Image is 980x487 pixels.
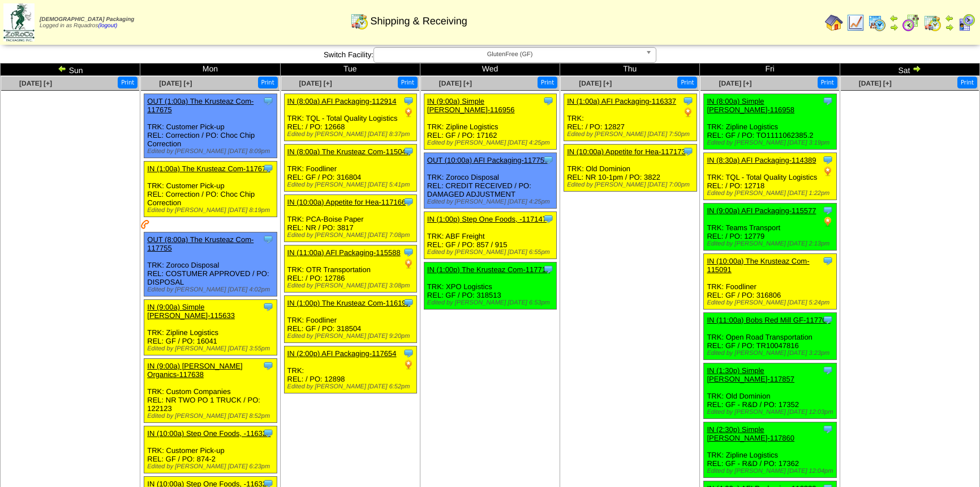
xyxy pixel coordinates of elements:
a: IN (10:00a) Appetite for Hea-117166 [287,198,406,206]
div: Edited by [PERSON_NAME] [DATE] 3:08pm [287,282,417,289]
div: Edited by [PERSON_NAME] [DATE] 4:02pm [147,286,277,293]
a: (logout) [98,23,117,29]
td: Wed [420,63,560,76]
a: [DATE] [+] [579,79,612,87]
img: Tooltip [403,95,414,107]
img: Tooltip [263,427,274,439]
a: [DATE] [+] [439,79,472,87]
div: TRK: TQL - Total Quality Logistics REL: / PO: 12718 [704,153,837,200]
div: Edited by [PERSON_NAME] [DATE] 6:23pm [147,463,277,470]
img: arrowleft.gif [889,14,899,23]
a: IN (11:00a) Bobs Red Mill GF-117706 [707,316,830,324]
a: IN (1:00a) AFI Packaging-116337 [567,97,676,105]
img: PO [682,107,694,118]
td: Sat [840,63,979,76]
button: Print [957,77,977,88]
img: Tooltip [543,264,554,275]
div: TRK: Custom Companies REL: NR TWO PO 1 TRUCK / PO: 122123 [144,359,277,423]
img: arrowleft.gif [945,14,954,23]
a: IN (10:00a) Step One Foods, -116326 [147,429,270,438]
img: PO [403,359,414,370]
img: Tooltip [543,95,554,107]
img: PO [403,258,414,269]
img: Tooltip [822,95,833,107]
div: Edited by [PERSON_NAME] [DATE] 4:25pm [427,139,557,146]
a: [DATE] [+] [19,79,52,87]
img: Tooltip [822,365,833,376]
td: Tue [280,63,420,76]
a: [DATE] [+] [859,79,892,87]
a: IN (9:00a) [PERSON_NAME] Organics-117638 [147,362,242,379]
span: Shipping & Receiving [371,15,467,27]
span: [DEMOGRAPHIC_DATA] Packaging [40,16,134,23]
a: IN (10:00a) The Krusteaz Com-115091 [707,257,809,274]
div: Edited by [PERSON_NAME] [DATE] 2:13pm [707,240,836,247]
td: Sun [1,63,140,76]
div: Edited by [PERSON_NAME] [DATE] 5:41pm [287,181,417,188]
div: TRK: REL: / PO: 12827 [564,94,697,141]
a: IN (9:00a) Simple [PERSON_NAME]-116956 [427,97,515,114]
td: Mon [140,63,280,76]
img: line_graph.gif [846,14,865,32]
img: arrowleft.gif [58,64,67,73]
div: TRK: Zoroco Disposal REL: COSTUMER APPROVED / PO: DISPOSAL [144,232,277,297]
button: Print [398,77,418,88]
a: OUT (10:00a) AFI Packaging-117757 [427,156,548,164]
img: PO [822,166,833,177]
div: Edited by [PERSON_NAME] [DATE] 1:22pm [707,190,836,197]
div: TRK: Open Road Transportation REL: GF / PO: TR10047816 [704,313,837,360]
img: Tooltip [403,348,414,359]
a: IN (9:00a) Simple [PERSON_NAME]-115633 [147,303,235,320]
img: arrowright.gif [889,23,899,32]
td: Thu [560,63,700,76]
img: Tooltip [263,163,274,174]
a: IN (1:00p) The Krusteaz Com-117718 [427,265,550,274]
a: IN (2:30p) Simple [PERSON_NAME]-117860 [707,425,794,442]
div: TRK: Customer Pick-up REL: Correction / PO: Choc Chip Correction [144,94,277,158]
div: Edited by [PERSON_NAME] [DATE] 4:25pm [427,198,557,205]
button: Print [258,77,278,88]
a: IN (9:00a) AFI Packaging-115577 [707,206,816,215]
div: Edited by [PERSON_NAME] [DATE] 12:04pm [707,468,836,475]
img: PO [822,216,833,227]
div: TRK: REL: / PO: 12898 [284,346,417,393]
div: Edited by [PERSON_NAME] [DATE] 7:50pm [567,131,697,138]
img: Tooltip [682,95,694,107]
a: OUT (8:00a) The Krusteaz Com-117755 [147,235,253,252]
div: TRK: Foodliner REL: GF / PO: 316804 [284,145,417,192]
img: Tooltip [822,255,833,266]
button: Print [118,77,137,88]
img: arrowright.gif [912,64,921,73]
div: Edited by [PERSON_NAME] [DATE] 3:55pm [147,345,277,352]
img: Tooltip [263,234,274,245]
img: Tooltip [543,213,554,225]
img: Tooltip [403,247,414,258]
div: TRK: Zipline Logistics REL: GF / PO: TO1111062385.2 [704,94,837,150]
span: [DATE] [+] [719,79,751,87]
img: Tooltip [403,146,414,157]
a: [DATE] [+] [159,79,192,87]
div: TRK: OTR Transportation REL: / PO: 12786 [284,245,417,293]
div: TRK: Old Dominion REL: GF - R&D / PO: 17352 [704,363,837,419]
img: Tooltip [263,360,274,371]
img: home.gif [825,14,843,32]
div: TRK: Zipline Logistics REL: GF / PO: 17162 [424,94,557,150]
div: Edited by [PERSON_NAME] [DATE] 5:24pm [707,299,836,306]
span: GlutenFree (GF) [379,48,641,61]
div: TRK: XPO Logistics REL: GF / PO: 318513 [424,262,557,310]
div: TRK: ABF Freight REL: GF / PO: 857 / 915 [424,212,557,259]
a: IN (2:00p) AFI Packaging-117654 [287,349,397,358]
div: Edited by [PERSON_NAME] [DATE] 3:19pm [707,139,836,146]
img: calendarcustomer.gif [957,14,975,32]
div: Edited by [PERSON_NAME] [DATE] 6:52pm [287,383,417,390]
div: Edited by [PERSON_NAME] [DATE] 8:19pm [147,207,277,214]
div: Edited by [PERSON_NAME] [DATE] 8:52pm [147,413,277,420]
a: IN (8:00a) Simple [PERSON_NAME]-116958 [707,97,794,114]
img: Tooltip [822,424,833,435]
button: Print [677,77,697,88]
a: IN (1:00p) The Krusteaz Com-116192 [287,299,410,307]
